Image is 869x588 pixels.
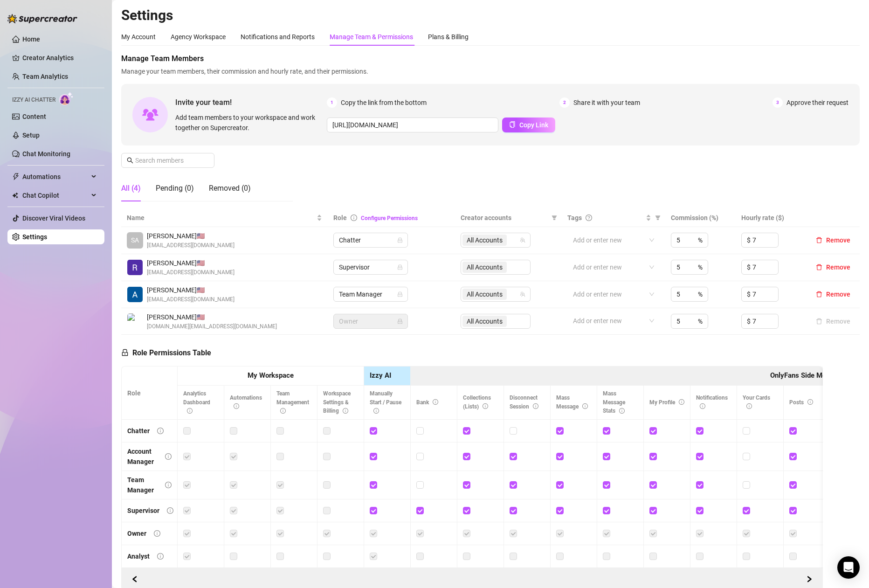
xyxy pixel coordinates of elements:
span: 1 [327,97,337,108]
span: Disconnect Session [510,394,538,410]
span: lock [397,264,403,270]
span: All Accounts [462,235,507,246]
span: filter [655,215,661,221]
th: Commission (%) [665,209,736,227]
div: Plans & Billing [428,32,469,42]
span: [PERSON_NAME] 🇺🇸 [147,258,234,268]
a: Settings [22,233,47,241]
div: Supervisor [127,505,159,516]
span: Manage Team Members [121,53,860,64]
img: AI Chatter [59,92,74,105]
a: Home [22,35,40,43]
span: team [520,237,525,243]
span: info-circle [700,403,705,409]
span: Mass Message Stats [603,390,625,415]
span: info-circle [280,408,286,414]
span: lock [397,237,403,243]
span: Posts [789,399,813,406]
button: Remove [812,289,854,300]
span: [PERSON_NAME] 🇺🇸 [147,285,234,295]
a: Team Analytics [22,73,68,80]
span: delete [816,237,822,243]
span: Chat Copilot [22,188,89,203]
span: My Profile [649,399,684,406]
div: Open Intercom Messenger [837,556,860,579]
span: Invite your team! [175,97,327,108]
span: filter [653,211,662,225]
button: Scroll Forward [127,572,142,587]
span: info-circle [154,530,160,537]
div: Account Manager [127,446,158,467]
span: Name [127,213,315,223]
img: logo-BBDzfeDw.svg [7,14,77,23]
div: Team Manager [127,475,158,495]
span: info-circle [746,403,752,409]
span: info-circle [157,428,164,434]
th: Name [121,209,328,227]
span: lock [397,291,403,297]
div: Notifications and Reports [241,32,315,42]
div: Pending (0) [156,183,194,194]
span: info-circle [433,399,438,405]
div: Chatter [127,426,150,436]
button: Remove [812,235,854,246]
span: info-circle [582,403,588,409]
div: Owner [127,528,146,539]
span: Copy Link [519,121,548,129]
span: lock [121,349,129,356]
span: Izzy AI Chatter [12,96,55,104]
span: thunderbolt [12,173,20,180]
div: Manage Team & Permissions [330,32,413,42]
span: Creator accounts [461,213,548,223]
strong: My Workspace [248,371,294,380]
span: Remove [826,291,850,298]
img: AMANDA LOZANO [127,287,143,302]
span: Remove [826,236,850,244]
span: Share it with your team [573,97,640,108]
span: team [520,291,525,297]
span: info-circle [679,399,684,405]
span: Supervisor [339,260,402,274]
strong: Izzy AI [370,371,391,380]
span: copy [509,121,516,128]
strong: OnlyFans Side Menu [770,371,834,380]
span: info-circle [533,403,538,409]
span: info-circle [343,408,348,414]
span: Tags [567,213,582,223]
div: Agency Workspace [171,32,226,42]
div: My Account [121,32,156,42]
span: left [131,576,138,582]
span: Remove [826,263,850,271]
a: Setup [22,131,40,139]
button: Copy Link [502,118,555,132]
img: Andrea Lozano [127,313,143,329]
span: All Accounts [467,289,503,299]
span: Automations [22,169,89,184]
a: Discover Viral Videos [22,214,85,222]
span: Bank [416,399,438,406]
span: [PERSON_NAME] 🇺🇸 [147,312,277,322]
span: Manage your team members, their commission and hourly rate, and their permissions. [121,66,860,76]
a: Creator Analytics [22,50,97,65]
th: Hourly rate ($) [736,209,807,227]
span: All Accounts [467,235,503,245]
span: Chatter [339,233,402,247]
span: delete [816,264,822,270]
span: question-circle [586,214,592,221]
span: [EMAIL_ADDRESS][DOMAIN_NAME] [147,295,234,304]
span: All Accounts [462,289,507,300]
div: All (4) [121,183,141,194]
span: Team Management [276,390,309,415]
span: Your Cards [743,394,770,410]
a: Chat Monitoring [22,150,70,158]
button: Remove [812,316,854,327]
a: Configure Permissions [361,215,418,221]
span: Add team members to your workspace and work together on Supercreator. [175,112,323,133]
span: info-circle [619,408,625,414]
span: search [127,157,133,164]
span: info-circle [165,453,172,460]
span: info-circle [351,214,357,221]
button: Remove [812,262,854,273]
span: Automations [230,394,262,410]
span: Analytics Dashboard [183,390,210,415]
